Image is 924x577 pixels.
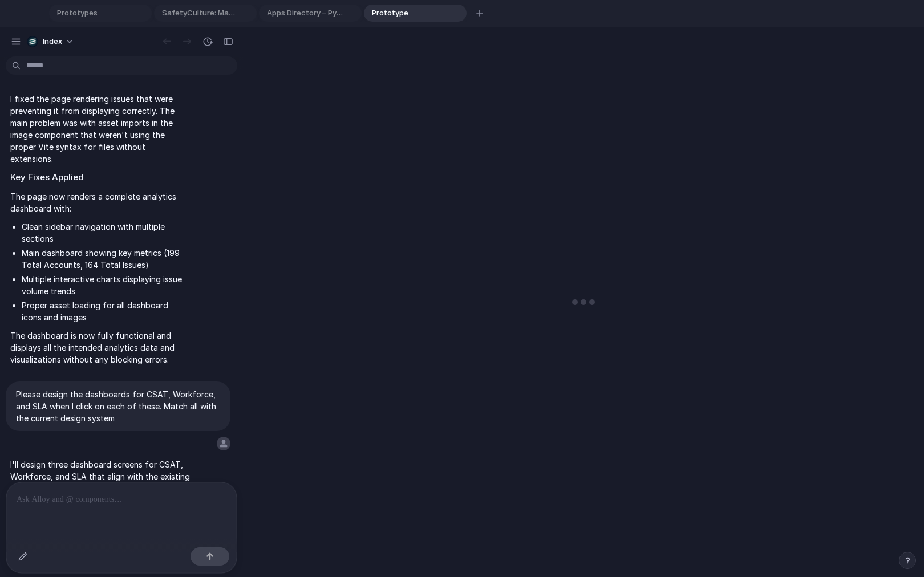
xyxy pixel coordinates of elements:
[364,5,467,22] div: Prototype
[22,247,190,271] li: Main dashboard showing key metrics (199 Total Accounts, 164 Total Issues)
[10,458,190,518] p: I'll design three dashboard screens for CSAT, Workforce, and SLA that align with the existing ana...
[10,190,190,214] p: The page now renders a complete analytics dashboard with:
[22,273,190,297] li: Multiple interactive charts displaying issue volume trends
[10,171,190,184] h2: Key Fixes Applied
[22,221,190,245] li: Clean sidebar navigation with multiple sections
[49,5,152,22] div: Prototypes
[157,7,238,19] span: SafetyCulture: Manage Teams and Inspection Data | SafetyCulture
[367,7,448,19] span: Prototype
[10,330,190,365] p: The dashboard is now fully functional and displays all the intended analytics data and visualizat...
[43,36,62,47] span: Index
[10,93,190,165] p: I fixed the page rendering issues that were preventing it from displaying correctly. The main pro...
[22,299,190,323] li: Proper asset loading for all dashboard icons and images
[262,7,343,19] span: Apps Directory – Pylon
[259,5,362,22] div: Apps Directory – Pylon
[154,5,257,22] div: SafetyCulture: Manage Teams and Inspection Data | SafetyCulture
[52,7,133,19] span: Prototypes
[22,32,80,51] button: Index
[16,388,220,424] p: Please design the dashboards for CSAT, Workforce, and SLA when I click on each of these. Match al...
